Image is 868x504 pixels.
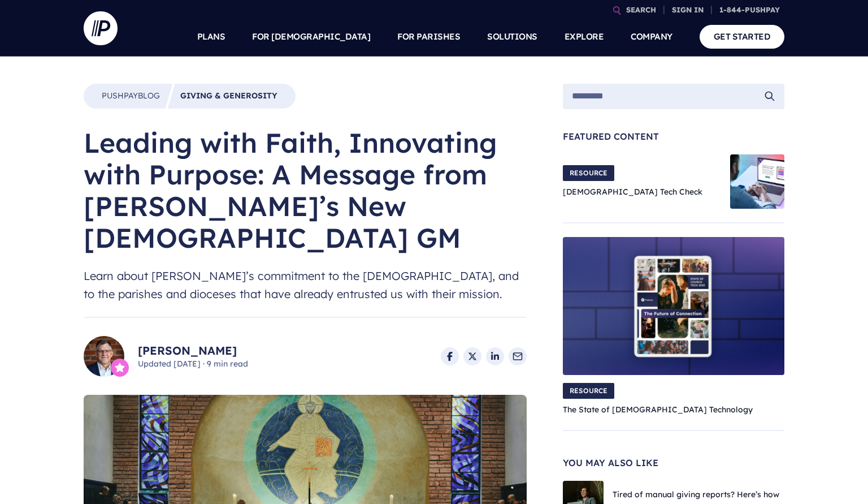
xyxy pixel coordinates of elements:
[84,336,124,377] img: BJ Ball
[138,359,248,370] span: Updated [DATE] 9 min read
[486,347,504,365] a: Share on LinkedIn
[252,17,370,57] a: FOR [DEMOGRAPHIC_DATA]
[203,359,205,369] span: ·
[563,383,614,399] span: RESOURCE
[563,165,614,181] span: RESOURCE
[102,91,138,101] span: Pushpay
[397,17,460,57] a: FOR PARISHES
[563,187,702,197] a: [DEMOGRAPHIC_DATA] Tech Check
[631,17,672,57] a: COMPANY
[197,17,225,57] a: PLANS
[84,267,527,303] span: Learn about [PERSON_NAME]’s commitment to the [DEMOGRAPHIC_DATA], and to the parishes and diocese...
[509,347,527,365] a: Share via Email
[138,343,248,359] a: [PERSON_NAME]
[463,347,481,365] a: Share on X
[565,17,604,57] a: EXPLORE
[563,404,753,415] a: The State of [DEMOGRAPHIC_DATA] Technology
[487,17,537,57] a: SOLUTIONS
[730,154,784,209] img: Church Tech Check Blog Hero Image
[102,91,160,102] a: PushpayBlog
[84,127,527,253] h1: Leading with Faith, Innovating with Purpose: A Message from [PERSON_NAME]’s New [DEMOGRAPHIC_DATA...
[700,25,785,48] a: GET STARTED
[563,132,784,141] span: Featured Content
[441,347,459,365] a: Share on Facebook
[180,91,277,102] a: Giving & Generosity
[563,458,784,467] span: You May Also Like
